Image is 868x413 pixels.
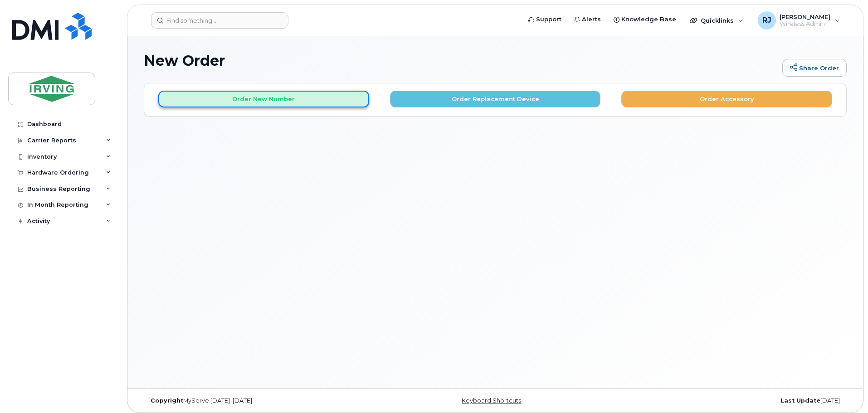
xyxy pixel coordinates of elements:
[390,91,601,107] button: Order Replacement Device
[158,91,369,107] button: Order New Number
[621,91,832,107] button: Order Accessory
[782,59,847,77] a: Share Order
[151,397,183,404] strong: Copyright
[780,397,820,404] strong: Last Update
[144,397,378,404] div: MyServe [DATE]–[DATE]
[462,397,521,404] a: Keyboard Shortcuts
[612,397,847,404] div: [DATE]
[144,53,778,68] h1: New Order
